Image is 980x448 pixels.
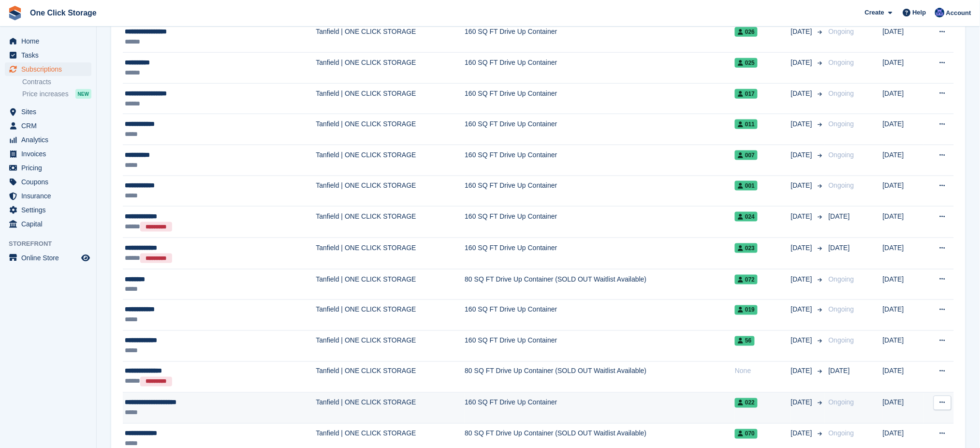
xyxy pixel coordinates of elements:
[791,398,814,408] span: [DATE]
[9,239,96,249] span: Storefront
[883,176,924,207] td: [DATE]
[465,207,735,238] td: 160 SQ FT Drive Up Container
[791,366,814,376] span: [DATE]
[829,430,854,437] span: Ongoing
[913,8,926,17] span: Help
[316,238,465,269] td: Tanfield | ONE CLICK STORAGE
[465,300,735,331] td: 160 SQ FT Drive Up Container
[316,53,465,84] td: Tanfield | ONE CLICK STORAGE
[829,28,854,35] span: Ongoing
[883,330,924,361] td: [DATE]
[316,330,465,361] td: Tanfield | ONE CLICK STORAGE
[829,306,854,314] span: Ongoing
[5,203,91,217] a: menu
[21,62,79,76] span: Subscriptions
[5,147,91,161] a: menu
[735,398,758,408] span: 022
[735,275,758,284] span: 072
[5,189,91,203] a: menu
[735,58,758,68] span: 025
[883,393,924,424] td: [DATE]
[465,22,735,53] td: 160 SQ FT Drive Up Container
[5,48,91,62] a: menu
[316,393,465,424] td: Tanfield | ONE CLICK STORAGE
[735,27,758,37] span: 026
[829,212,850,220] span: [DATE]
[935,8,945,17] img: Thomas
[21,34,79,48] span: Home
[21,48,79,62] span: Tasks
[883,83,924,114] td: [DATE]
[21,203,79,217] span: Settings
[5,217,91,231] a: menu
[791,89,814,99] span: [DATE]
[316,361,465,393] td: Tanfield | ONE CLICK STORAGE
[5,119,91,133] a: menu
[829,275,854,283] span: Ongoing
[316,83,465,114] td: Tanfield | ONE CLICK STORAGE
[5,133,91,147] a: menu
[465,53,735,84] td: 160 SQ FT Drive Up Container
[465,361,735,393] td: 80 SQ FT Drive Up Container (SOLD OUT Waitlist Available)
[791,305,814,315] span: [DATE]
[75,89,91,99] div: NEW
[735,336,754,346] span: 56
[735,181,758,191] span: 001
[5,105,91,119] a: menu
[791,180,814,191] span: [DATE]
[791,211,814,222] span: [DATE]
[316,114,465,145] td: Tanfield | ONE CLICK STORAGE
[791,274,814,284] span: [DATE]
[791,58,814,68] span: [DATE]
[80,252,91,264] a: Preview store
[829,120,854,128] span: Ongoing
[865,8,884,17] span: Create
[5,251,91,265] a: menu
[791,243,814,253] span: [DATE]
[883,53,924,84] td: [DATE]
[465,238,735,269] td: 160 SQ FT Drive Up Container
[829,244,850,252] span: [DATE]
[883,145,924,176] td: [DATE]
[22,89,91,99] a: Price increases NEW
[735,429,758,439] span: 070
[791,336,814,346] span: [DATE]
[316,176,465,207] td: Tanfield | ONE CLICK STORAGE
[316,300,465,331] td: Tanfield | ONE CLICK STORAGE
[5,62,91,76] a: menu
[465,114,735,145] td: 160 SQ FT Drive Up Container
[465,330,735,361] td: 160 SQ FT Drive Up Container
[22,77,91,87] a: Contracts
[829,59,854,66] span: Ongoing
[791,119,814,129] span: [DATE]
[946,8,971,18] span: Account
[465,83,735,114] td: 160 SQ FT Drive Up Container
[791,150,814,160] span: [DATE]
[883,269,924,300] td: [DATE]
[883,22,924,53] td: [DATE]
[465,145,735,176] td: 160 SQ FT Drive Up Container
[735,212,758,222] span: 024
[465,176,735,207] td: 160 SQ FT Drive Up Container
[791,429,814,439] span: [DATE]
[316,207,465,238] td: Tanfield | ONE CLICK STORAGE
[21,189,79,203] span: Insurance
[316,145,465,176] td: Tanfield | ONE CLICK STORAGE
[465,269,735,300] td: 80 SQ FT Drive Up Container (SOLD OUT Waitlist Available)
[735,89,758,99] span: 017
[21,147,79,161] span: Invoices
[829,367,850,375] span: [DATE]
[21,175,79,189] span: Coupons
[883,361,924,393] td: [DATE]
[883,300,924,331] td: [DATE]
[829,151,854,159] span: Ongoing
[735,243,758,253] span: 023
[22,90,69,99] span: Price increases
[21,133,79,147] span: Analytics
[26,5,101,21] a: One Click Storage
[21,105,79,119] span: Sites
[883,207,924,238] td: [DATE]
[735,305,758,315] span: 019
[735,150,758,160] span: 007
[5,34,91,48] a: menu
